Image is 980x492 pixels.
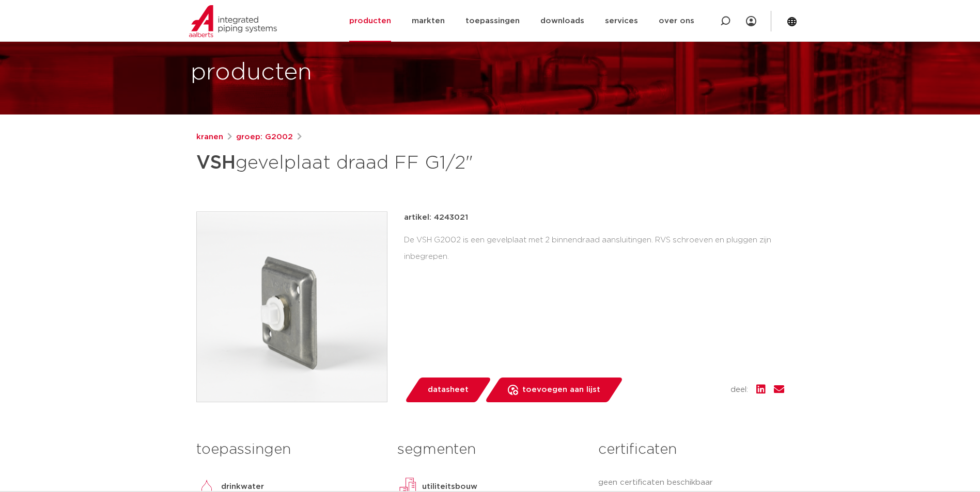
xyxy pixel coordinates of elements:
[598,439,784,460] h3: certificaten
[404,378,492,402] a: datasheet
[522,382,600,398] span: toevoegen aan lijst
[598,477,784,489] p: geen certificaten beschikbaar
[730,384,748,396] span: deel:
[191,56,312,89] h1: producten
[236,131,293,143] a: groep: G2002
[428,382,469,398] span: datasheet
[196,131,223,143] a: kranen
[197,212,387,402] img: Product Image for VSH gevelplaat draad FF G1/2"
[404,211,468,224] p: artikel: 4243021
[196,147,584,178] h1: gevelplaat draad FF G1/2"
[196,439,382,460] h3: toepassingen
[196,154,236,172] strong: VSH
[397,439,583,460] h3: segmenten
[404,232,784,265] div: De VSH G2002 is een gevelplaat met 2 binnendraad aansluitingen. RVS schroeven en pluggen zijn inb...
